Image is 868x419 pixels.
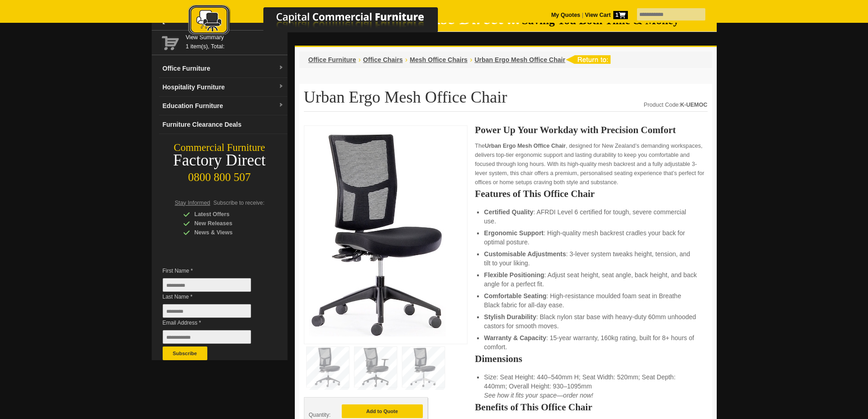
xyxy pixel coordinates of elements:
[309,412,331,418] span: Quantity:
[159,97,288,115] a: Education Furnituredropdown
[484,271,544,279] strong: Flexible Positioning
[565,55,611,64] img: return to
[183,219,270,228] div: New Releases
[484,392,593,399] em: See how it fits your space—order now!
[152,166,288,184] div: 0800 800 507
[163,5,482,38] img: Capital Commercial Furniture Logo
[183,228,270,237] div: News & Views
[475,141,707,187] p: The , designed for New Zealand’s demanding workspaces, delivers top-tier ergonomic support and la...
[484,333,698,352] li: : 15-year warranty, 160kg rating, built for 8+ hours of comfort.
[163,292,265,301] span: Last Name *
[484,291,698,310] li: : High-resistance moulded foam seat in Breathe Black fabric for all-day ease.
[163,347,207,360] button: Subscribe
[152,141,288,154] div: Commercial Furniture
[159,59,288,78] a: Office Furnituredropdown
[304,88,708,112] h1: Urban Ergo Mesh Office Chair
[163,266,265,275] span: First Name *
[585,12,628,18] strong: View Cart
[163,278,251,292] input: First Name *
[152,154,288,167] div: Factory Direct
[363,56,403,63] a: Office Chairs
[405,55,407,64] li: ›
[484,208,533,216] strong: Certified Quality
[484,250,566,258] strong: Customisable Adjustments
[485,143,566,149] strong: Urban Ergo Mesh Office Chair
[175,200,211,206] span: Stay Informed
[583,12,627,18] a: View Cart1
[484,249,698,268] li: : 3-lever system tweaks height, tension, and tilt to your liking.
[484,312,698,331] li: : Black nylon star base with heavy-duty 60mm unhooded castors for smooth moves.
[475,125,707,134] h2: Power Up Your Workday with Precision Comfort
[163,304,251,318] input: Last Name *
[484,372,698,400] li: Size: Seat Height: 440–540mm H; Seat Width: 520mm; Seat Depth: 440mm; Overall Height: 930–1095mm
[475,354,707,363] h2: Dimensions
[159,115,288,134] a: Furniture Clearance Deals
[342,404,423,418] button: Add to Quote
[484,207,698,226] li: : AFRDI Level 6 certified for tough, severe commercial use.
[163,318,265,327] span: Email Address *
[484,229,544,237] strong: Ergonomic Support
[475,403,707,412] h2: Benefits of This Office Chair
[163,5,482,41] a: Capital Commercial Furniture Logo
[359,55,361,64] li: ›
[183,210,270,219] div: Latest Offers
[484,292,546,300] strong: Comfortable Seating
[278,103,284,108] img: dropdown
[613,11,628,19] span: 1
[644,100,708,109] div: Product Code:
[470,55,472,64] li: ›
[680,102,708,108] strong: K-UEMOC
[484,228,698,247] li: : High-quality mesh backrest cradles your back for optimal posture.
[163,330,251,344] input: Email Address *
[551,12,580,18] a: My Quotes
[474,56,565,63] a: Urban Ergo Mesh Office Chair
[159,78,288,97] a: Hospitality Furnituredropdown
[484,270,698,289] li: : Adjust seat height, seat angle, back height, and back angle for a perfect fit.
[475,189,707,198] h2: Features of This Office Chair
[278,84,284,89] img: dropdown
[213,200,264,206] span: Subscribe to receive:
[278,65,284,71] img: dropdown
[484,334,546,341] strong: Warranty & Capacity
[410,56,467,63] a: Mesh Office Chairs
[309,130,446,336] img: Urban Ergo Mesh Office Chair – mesh office seat with ergonomic back for NZ workspaces.
[484,313,536,321] strong: Stylish Durability
[308,56,356,63] a: Office Furniture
